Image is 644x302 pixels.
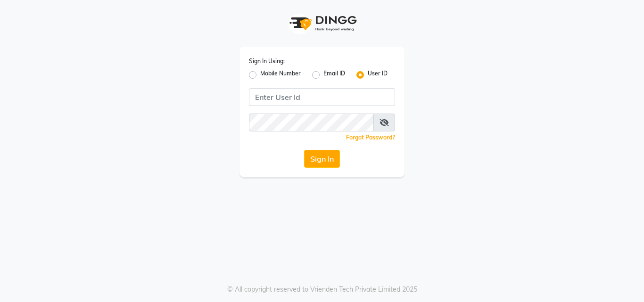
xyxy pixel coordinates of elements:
[284,9,360,37] img: logo1.svg
[304,150,340,168] button: Sign In
[346,134,395,141] a: Forgot Password?
[323,69,345,81] label: Email ID
[249,57,285,65] label: Sign In Using:
[249,88,395,106] input: Username
[249,114,374,131] input: Username
[260,69,301,81] label: Mobile Number
[368,69,388,81] label: User ID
